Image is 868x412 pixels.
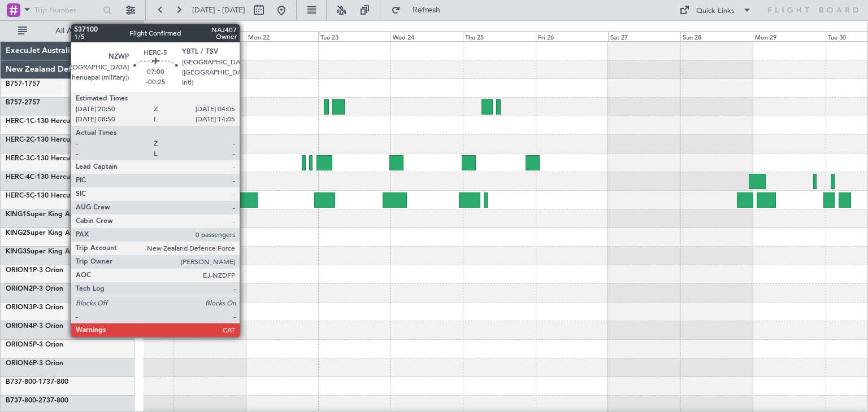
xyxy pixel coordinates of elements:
[6,379,68,385] a: B737-800-1737-800
[390,31,463,41] div: Wed 24
[6,304,33,311] span: ORION3
[6,360,33,367] span: ORION6
[6,118,30,125] span: HERC-1
[6,174,30,181] span: HERC-4
[34,2,99,19] input: Trip Number
[6,118,79,125] a: HERC-1C-130 Hercules
[6,211,27,218] span: KING1
[6,192,79,199] a: HERC-5C-130 Hercules
[753,31,825,41] div: Mon 29
[6,267,33,274] span: ORION1
[696,6,735,17] div: Quick Links
[6,267,63,274] a: ORION1P-3 Orion
[6,341,63,348] a: ORION5P-3 Orion
[6,99,40,106] a: B757-2757
[6,286,63,292] a: ORION2P-3 Orion
[463,31,535,41] div: Thu 25
[6,99,28,106] span: B757-2
[29,27,119,35] span: All Aircraft
[6,211,89,218] a: KING1Super King Air 200
[403,6,450,14] span: Refresh
[6,379,42,385] span: B737-800-1
[6,81,28,87] span: B757-1
[6,248,89,255] a: KING3Super King Air 200
[318,31,390,41] div: Tue 23
[246,31,318,41] div: Mon 22
[674,1,757,19] button: Quick Links
[386,1,454,19] button: Refresh
[6,286,33,292] span: ORION2
[6,192,30,199] span: HERC-5
[6,155,30,162] span: HERC-3
[6,397,68,404] a: B737-800-2737-800
[6,248,27,255] span: KING3
[680,31,753,41] div: Sun 28
[6,230,27,236] span: KING2
[6,230,89,236] a: KING2Super King Air 200
[173,31,245,41] div: Sun 21
[6,137,79,143] a: HERC-2C-130 Hercules
[192,5,245,15] span: [DATE] - [DATE]
[6,323,63,330] a: ORION4P-3 Orion
[6,137,30,143] span: HERC-2
[6,341,33,348] span: ORION5
[6,81,40,87] a: B757-1757
[6,155,79,162] a: HERC-3C-130 Hercules
[12,22,123,40] button: All Aircraft
[608,31,680,41] div: Sat 27
[145,23,164,32] div: [DATE]
[6,174,79,181] a: HERC-4C-130 Hercules
[6,360,63,367] a: ORION6P-3 Orion
[6,323,33,330] span: ORION4
[6,397,42,404] span: B737-800-2
[6,304,63,311] a: ORION3P-3 Orion
[536,31,608,41] div: Fri 26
